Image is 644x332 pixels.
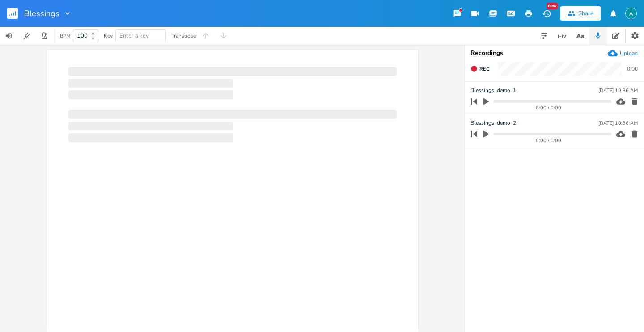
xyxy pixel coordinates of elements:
div: 0:00 / 0:00 [486,105,611,110]
div: [DATE] 10:36 AM [598,121,638,126]
button: Upload [608,48,638,58]
span: Enter a key [119,32,149,40]
div: BPM [60,34,70,38]
div: Upload [620,50,638,57]
span: Blessings_demo_1 [470,86,516,95]
div: 0:00 [627,66,638,71]
div: New [547,3,558,9]
div: 0:00 / 0:00 [486,138,611,143]
div: Recordings [470,50,639,56]
div: Key [104,33,113,38]
button: Share [560,6,601,21]
span: Blessings [24,9,59,17]
div: Share [578,9,593,17]
img: Alex [625,8,637,19]
span: Rec [479,66,489,72]
div: Transpose [171,33,196,38]
button: Rec [467,62,493,76]
span: Blessings_demo_2 [470,119,516,127]
div: [DATE] 10:36 AM [598,88,638,93]
button: New [538,5,555,21]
